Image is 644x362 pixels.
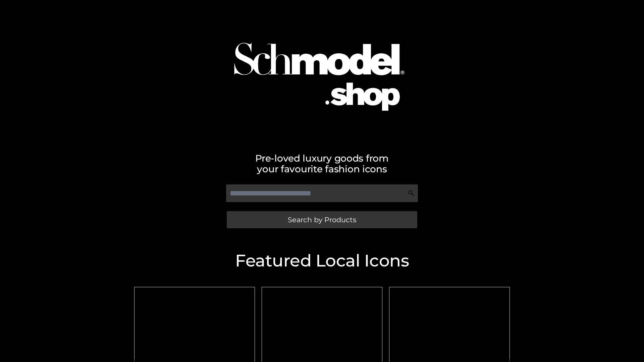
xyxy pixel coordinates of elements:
h2: Pre-loved luxury goods from your favourite fashion icons [131,153,513,174]
span: Search by Products [288,216,356,223]
h2: Featured Local Icons​ [131,252,513,269]
img: Search Icon [408,190,415,196]
a: Search by Products [227,211,417,228]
